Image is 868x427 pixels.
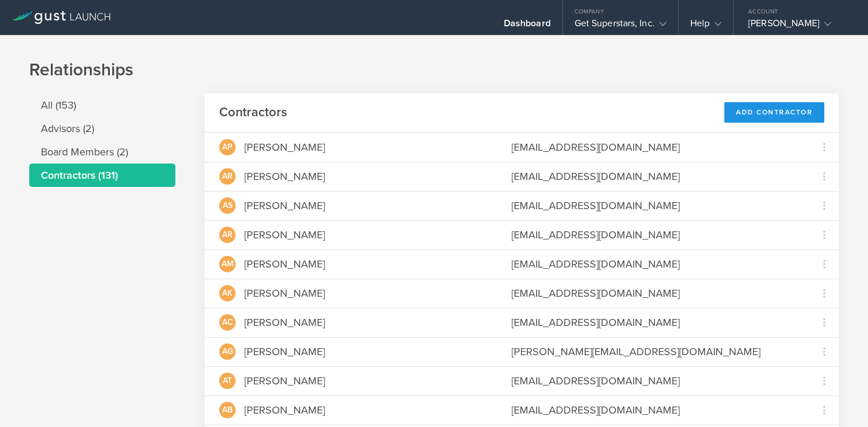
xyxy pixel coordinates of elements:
h1: Relationships [29,58,839,82]
div: [EMAIL_ADDRESS][DOMAIN_NAME] [511,256,795,272]
div: [PERSON_NAME] [244,344,325,359]
span: AM [222,260,234,268]
div: [PERSON_NAME] [244,286,325,301]
li: Contractors (131) [29,164,175,187]
div: [PERSON_NAME] [244,373,325,388]
div: [EMAIL_ADDRESS][DOMAIN_NAME] [511,373,795,388]
span: AR [222,231,233,239]
div: Help [690,18,721,35]
iframe: Chat Widget [810,371,868,427]
span: AB [222,406,233,414]
div: Dashboard [504,18,551,35]
span: AC [222,318,233,327]
span: AT [223,377,232,385]
span: AR [222,172,233,180]
div: [PERSON_NAME] [244,315,325,330]
div: [EMAIL_ADDRESS][DOMAIN_NAME] [511,402,795,418]
span: AG [222,348,233,356]
div: [PERSON_NAME] [244,227,325,242]
div: Add Contractor [724,102,824,123]
div: [EMAIL_ADDRESS][DOMAIN_NAME] [511,227,795,242]
div: [EMAIL_ADDRESS][DOMAIN_NAME] [511,169,795,184]
h2: Contractors [219,104,287,121]
div: [PERSON_NAME] [244,198,325,213]
span: AP [222,143,233,151]
div: [PERSON_NAME] [244,169,325,184]
span: AS [223,202,233,210]
div: [EMAIL_ADDRESS][DOMAIN_NAME] [511,286,795,301]
div: [PERSON_NAME] [748,18,848,35]
div: [EMAIL_ADDRESS][DOMAIN_NAME] [511,315,795,330]
div: [PERSON_NAME][EMAIL_ADDRESS][DOMAIN_NAME] [511,344,795,359]
div: [EMAIL_ADDRESS][DOMAIN_NAME] [511,198,795,213]
div: [PERSON_NAME] [244,256,325,272]
div: [PERSON_NAME] [244,140,325,155]
div: [PERSON_NAME] [244,402,325,418]
li: Advisors (2) [29,117,175,140]
li: Board Members (2) [29,140,175,164]
span: AK [222,289,233,297]
div: [EMAIL_ADDRESS][DOMAIN_NAME] [511,140,795,155]
div: Get Superstars, Inc. [575,18,666,35]
li: All (153) [29,93,175,117]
